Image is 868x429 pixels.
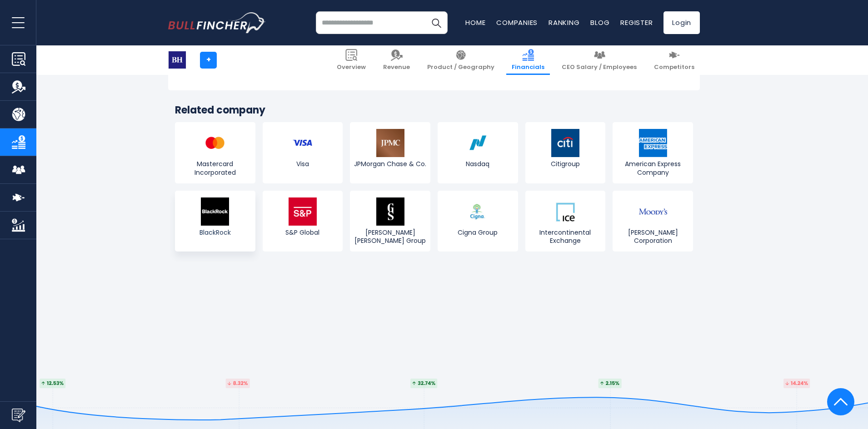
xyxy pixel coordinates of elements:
span: Visa [265,160,341,168]
img: ICE logo [551,197,579,226]
a: American Express Company [613,122,693,183]
a: Blog [590,18,609,27]
a: Companies [496,18,538,27]
a: Mastercard Incorporated [175,122,255,183]
span: Cigna Group [440,228,516,237]
span: S&P Global [265,228,341,237]
span: Citigroup [528,160,604,168]
img: NDAQ logo [464,129,492,157]
a: Visa [263,122,343,183]
span: CEO Salary / Employees [562,64,637,71]
a: Product / Geography [422,45,500,75]
img: SPGI logo [289,197,317,226]
a: Revenue [378,45,415,75]
h3: Related company [175,104,693,117]
img: CI logo [464,197,492,226]
img: AXP logo [639,129,667,157]
a: Go to homepage [168,12,266,33]
span: Financials [512,64,544,71]
span: American Express Company [615,160,691,176]
img: BRK-B logo [169,51,186,69]
a: Register [620,18,653,27]
a: CEO Salary / Employees [556,45,642,75]
a: Home [465,18,485,27]
span: Nasdaq [440,160,516,168]
button: Search [425,11,448,34]
a: Ranking [549,18,579,27]
span: Intercontinental Exchange [528,228,604,245]
a: Competitors [649,45,700,75]
a: [PERSON_NAME] Corporation [613,191,693,251]
img: V logo [289,129,317,157]
img: MA logo [201,129,229,157]
a: Citigroup [525,122,606,183]
a: JPMorgan Chase & Co. [350,122,430,183]
img: C logo [551,129,579,157]
img: MCO logo [639,197,667,226]
span: Revenue [383,64,410,71]
img: JPM logo [376,129,404,157]
span: [PERSON_NAME] [PERSON_NAME] Group [352,228,428,245]
a: Cigna Group [438,191,518,251]
span: Overview [337,64,366,71]
a: Overview [331,45,371,75]
a: Financials [506,45,550,75]
span: JPMorgan Chase & Co. [352,160,428,168]
span: Mastercard Incorporated [177,160,253,176]
a: S&P Global [263,191,343,251]
span: Competitors [654,64,694,71]
a: BlackRock [175,191,255,251]
img: BLK logo [201,197,229,226]
a: + [200,52,217,69]
span: Product / Geography [427,64,494,71]
a: Nasdaq [438,122,518,183]
a: [PERSON_NAME] [PERSON_NAME] Group [350,191,430,251]
img: GS logo [376,197,404,226]
a: Intercontinental Exchange [525,191,606,251]
span: BlackRock [177,228,253,237]
a: Login [663,11,700,34]
img: bullfincher logo [168,12,266,33]
span: [PERSON_NAME] Corporation [615,228,691,245]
